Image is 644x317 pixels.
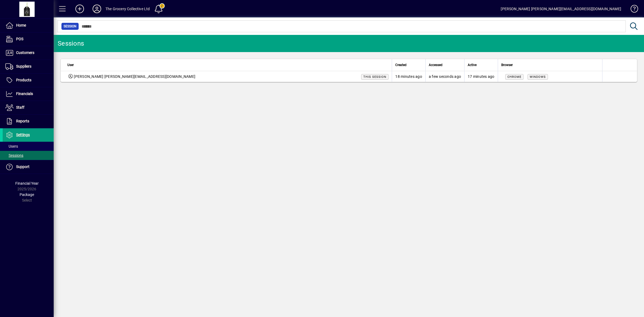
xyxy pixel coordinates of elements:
[16,78,31,82] span: Products
[501,62,513,68] span: Browser
[16,37,23,41] span: POS
[15,181,39,185] span: Financial Year
[3,87,54,101] a: Financials
[64,24,76,29] span: Session
[464,71,498,82] td: 17 minutes ago
[3,115,54,128] a: Reports
[3,101,54,114] a: Staff
[16,133,30,137] span: Settings
[3,32,54,46] a: POS
[530,75,546,79] span: Windows
[429,62,442,68] span: Accessed
[58,39,84,48] div: Sessions
[501,5,621,13] div: [PERSON_NAME] [PERSON_NAME][EMAIL_ADDRESS][DOMAIN_NAME]
[16,64,31,68] span: Suppliers
[88,4,105,14] button: Profile
[3,160,54,174] a: Support
[627,1,637,19] a: Knowledge Base
[16,119,29,123] span: Reports
[3,142,54,151] a: Users
[5,144,18,148] span: Users
[3,151,54,160] a: Sessions
[468,62,477,68] span: Active
[425,71,464,82] td: a few seconds ago
[507,75,521,79] span: Chrome
[395,62,407,68] span: Created
[16,105,24,110] span: Staff
[16,23,26,27] span: Home
[105,5,150,13] div: The Grocery Collective Ltd
[501,74,599,79] div: Mozilla/5.0 (Windows NT 10.0; Win64; x64) AppleWebKit/537.36 (KHTML, like Gecko) Chrome/139.0.0.0...
[16,50,34,55] span: Customers
[3,74,54,87] a: Products
[392,71,425,82] td: 18 minutes ago
[3,60,54,73] a: Suppliers
[71,4,88,14] button: Add
[16,165,30,169] span: Support
[74,74,195,79] span: [PERSON_NAME] [PERSON_NAME][EMAIL_ADDRESS][DOMAIN_NAME]
[5,153,23,158] span: Sessions
[3,46,54,60] a: Customers
[20,192,34,197] span: Package
[67,62,74,68] span: User
[16,92,33,96] span: Financials
[3,19,54,32] a: Home
[363,75,386,79] span: This session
